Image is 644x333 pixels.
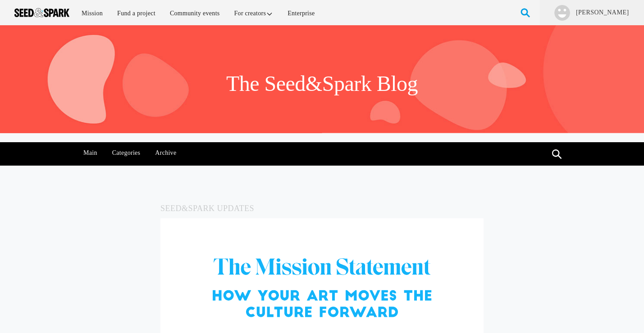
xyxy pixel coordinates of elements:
a: Main [79,142,102,164]
h1: The Seed&Spark Blog [226,70,418,97]
img: Seed amp; Spark [14,8,69,17]
a: Enterprise [281,4,321,23]
a: Fund a project [111,4,162,23]
a: For creators [228,4,280,23]
a: Community events [164,4,226,23]
h5: Seed&Spark Updates [160,202,484,215]
a: Categories [107,142,145,164]
a: Mission [75,4,109,23]
img: user.png [554,5,570,21]
a: Archive [151,142,181,164]
a: [PERSON_NAME] [575,8,630,17]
